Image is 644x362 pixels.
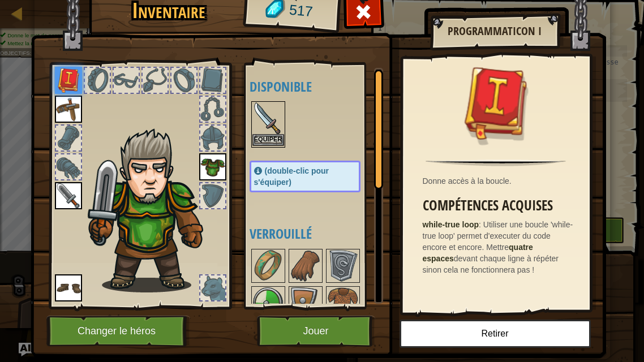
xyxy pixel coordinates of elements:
[55,67,82,94] img: portrait.png
[290,287,321,319] img: portrait.png
[55,96,82,123] img: portrait.png
[252,250,284,282] img: portrait.png
[252,102,284,134] img: portrait.png
[252,134,284,146] button: Equiper
[423,243,533,263] strong: quatre espaces
[46,316,190,347] button: Changer le héros
[423,220,573,274] span: Utiliser une boucle 'while-true loop' permet d'executer du code encore et encore. Mettre devant c...
[250,79,383,94] h4: Disponible
[423,198,575,213] h3: Compétences acquises
[441,25,548,37] h2: Programmaticon I
[250,226,383,241] h4: Verrouillé
[400,320,591,348] button: Retirer
[423,220,479,229] strong: while-true loop
[327,287,359,319] img: portrait.png
[426,160,565,166] img: hr.png
[257,316,375,347] button: Jouer
[252,287,284,319] img: portrait.png
[290,250,321,282] img: portrait.png
[254,166,329,187] span: (double-clic pour s'équiper)
[55,274,82,301] img: portrait.png
[83,128,222,292] img: hair_m2.png
[423,175,575,187] div: Donne accès à la boucle.
[479,220,483,229] span: :
[327,250,359,282] img: portrait.png
[55,182,82,209] img: portrait.png
[459,66,533,140] img: portrait.png
[199,153,226,180] img: portrait.png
